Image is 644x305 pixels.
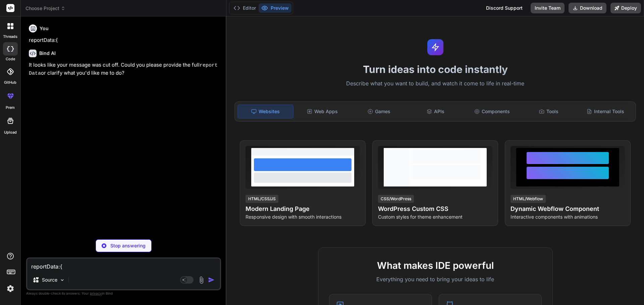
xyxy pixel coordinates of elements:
div: Components [465,104,520,119]
button: Preview [259,3,291,13]
div: Internal Tools [578,104,633,119]
div: Websites [237,104,293,119]
h6: Bind AI [39,50,56,57]
label: GitHub [4,80,16,85]
h1: Turn ideas into code instantly [230,63,640,75]
p: Responsive design with smooth interactions [246,214,360,220]
p: Interactive components with animations [511,214,625,220]
img: settings [5,283,16,294]
div: Tools [521,104,577,119]
div: HTML/CSS/JS [246,195,278,203]
span: privacy [90,291,102,295]
p: Stop answering [110,242,146,249]
h4: Modern Landing Page [246,204,360,214]
p: Source [42,277,57,283]
p: Custom styles for theme enhancement [378,214,492,220]
button: Invite Team [531,3,565,13]
div: Discord Support [482,3,527,13]
p: It looks like your message was cut off. Could you please provide the full or clarify what you'd l... [29,61,220,78]
p: reportData:{ [29,36,220,44]
textarea: reportData:{ [27,258,220,271]
h2: What makes IDE powerful [329,258,542,273]
img: Pick Models [59,277,65,283]
button: Download [569,3,606,13]
label: prem [6,105,15,110]
img: attachment [198,276,205,284]
label: code [6,56,15,62]
div: HTML/Webflow [511,195,546,203]
p: Everything you need to bring your ideas to life [329,275,542,283]
div: Games [352,104,407,119]
label: threads [3,34,17,40]
h4: Dynamic Webflow Component [511,204,625,214]
label: Upload [4,130,17,135]
h6: You [40,25,49,32]
img: icon [208,277,215,283]
h4: WordPress Custom CSS [378,204,492,214]
button: Deploy [610,3,641,13]
div: CSS/WordPress [378,195,414,203]
div: Web Apps [295,104,350,119]
p: Always double-check its answers. Your in Bind [26,290,221,297]
p: Describe what you want to build, and watch it come to life in real-time [230,79,640,88]
div: APIs [408,104,463,119]
button: Editor [231,3,259,13]
span: Choose Project [25,5,65,12]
